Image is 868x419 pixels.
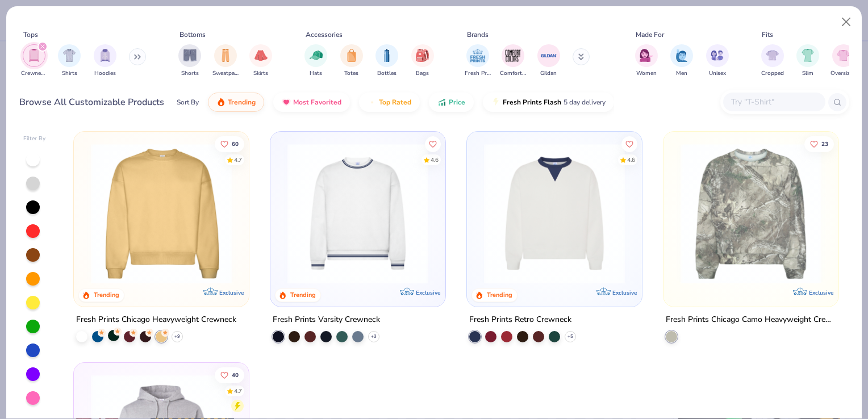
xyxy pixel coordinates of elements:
span: Sweatpants [212,69,239,78]
div: filter for Hats [304,44,327,78]
button: Fresh Prints Flash5 day delivery [483,93,614,112]
span: Women [636,69,657,78]
span: Oversized [831,69,856,78]
div: Fresh Prints Varsity Crewneck [273,313,380,327]
span: Comfort Colors [500,69,526,78]
div: 4.6 [431,156,439,164]
div: filter for Oversized [831,44,856,78]
div: 4.7 [235,156,243,164]
span: Exclusive [612,289,637,296]
div: Tops [23,30,38,40]
div: filter for Hoodies [94,44,116,78]
div: filter for Totes [340,44,363,78]
img: Bags Image [416,49,428,62]
span: Hoodies [94,69,116,78]
span: 60 [232,141,239,146]
button: filter button [340,44,363,78]
button: filter button [635,44,658,78]
span: Top Rated [379,98,411,107]
div: Browse All Customizable Products [19,95,164,109]
button: filter button [375,44,398,78]
div: filter for Fresh Prints [465,44,491,78]
span: Trending [228,98,256,107]
img: Comfort Colors Image [504,47,521,64]
button: Top Rated [359,93,420,112]
span: Gildan [540,69,557,78]
img: Men Image [675,49,688,62]
button: Like [425,136,441,152]
button: Price [429,93,474,112]
button: filter button [831,44,856,78]
span: Cropped [761,69,784,78]
span: Bags [416,69,429,78]
span: 40 [232,372,239,378]
button: Like [215,367,245,383]
span: + 3 [371,333,377,340]
img: Shorts Image [183,49,197,62]
span: + 9 [174,333,180,340]
div: filter for Unisex [706,44,729,78]
div: Sort By [177,97,199,107]
img: flash.gif [491,98,500,107]
img: Sweatpants Image [219,49,232,62]
button: filter button [670,44,693,78]
span: Skirts [253,69,268,78]
div: 4.7 [235,387,243,395]
span: Most Favorited [293,98,341,107]
span: Slim [802,69,813,78]
button: filter button [304,44,327,78]
div: filter for Comfort Colors [500,44,526,78]
span: Shorts [181,69,199,78]
span: Totes [344,69,358,78]
span: 23 [821,141,828,146]
span: Exclusive [219,289,244,296]
button: filter button [249,44,272,78]
span: Bottles [377,69,397,78]
div: filter for Men [670,44,693,78]
img: Slim Image [802,49,814,62]
button: Trending [208,93,264,112]
button: filter button [465,44,491,78]
span: Shirts [62,69,77,78]
button: filter button [94,44,116,78]
span: Crewnecks [21,69,47,78]
img: Gildan Image [540,47,557,64]
img: Fresh Prints Image [469,47,486,64]
img: fbaf3f10-6f1e-4ba2-b564-0f1832fb9c40 [85,143,237,284]
button: Most Favorited [273,93,350,112]
div: filter for Gildan [537,44,560,78]
button: filter button [537,44,560,78]
span: Hats [310,69,322,78]
img: Skirts Image [254,49,268,62]
img: most_fav.gif [282,98,291,107]
img: Bottles Image [381,49,393,62]
img: trending.gif [216,98,226,107]
button: Like [804,136,834,152]
div: filter for Crewnecks [21,44,47,78]
div: filter for Women [635,44,658,78]
span: Fresh Prints [465,69,491,78]
div: Accessories [306,30,343,40]
span: Exclusive [808,289,833,296]
input: Try "T-Shirt" [730,95,817,108]
div: filter for Shorts [178,44,201,78]
button: Close [836,11,857,33]
button: filter button [761,44,784,78]
span: 5 day delivery [564,96,606,109]
img: Cropped Image [766,49,779,62]
div: Bottoms [180,30,206,40]
div: Fits [762,30,773,40]
div: filter for Sweatpants [212,44,239,78]
div: filter for Slim [796,44,819,78]
span: Men [676,69,687,78]
button: filter button [796,44,819,78]
div: filter for Skirts [249,44,272,78]
img: d9105e28-ed75-4fdd-addc-8b592ef863ea [675,143,827,284]
img: Unisex Image [711,49,724,62]
div: Fresh Prints Chicago Camo Heavyweight Crewneck [666,313,836,327]
button: filter button [706,44,729,78]
span: + 5 [567,333,573,340]
span: Price [449,98,465,107]
div: Brands [467,30,489,40]
div: filter for Bottles [375,44,398,78]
